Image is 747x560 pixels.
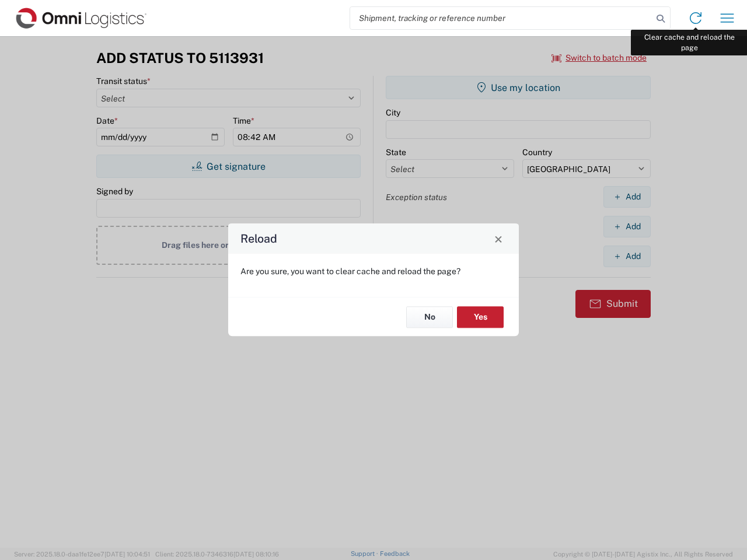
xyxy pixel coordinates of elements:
p: Are you sure, you want to clear cache and reload the page? [240,266,507,276]
input: Shipment, tracking or reference number [350,7,652,29]
button: No [406,306,453,328]
button: Close [490,230,507,247]
button: Yes [457,306,504,328]
h4: Reload [240,230,277,247]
